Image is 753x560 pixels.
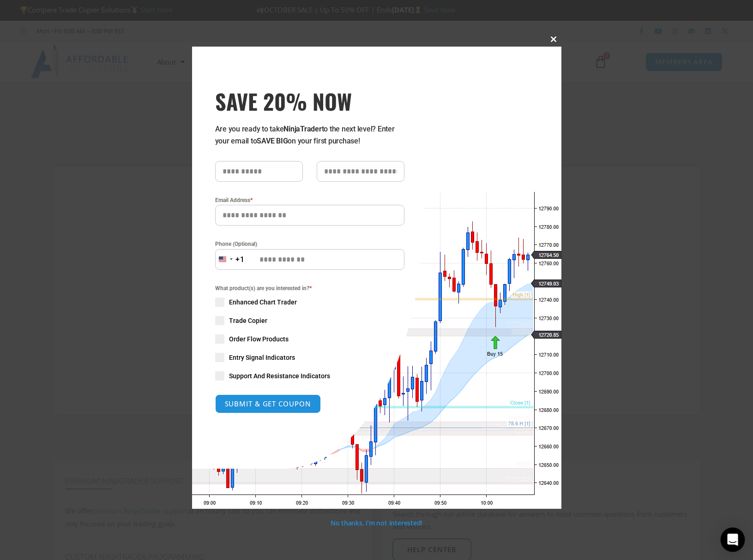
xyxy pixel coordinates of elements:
span: Support And Resistance Indicators [229,371,330,381]
h3: SAVE 20% NOW [215,88,404,114]
label: Support And Resistance Indicators [215,371,404,381]
span: Trade Copier [229,316,267,325]
label: Entry Signal Indicators [215,353,404,362]
strong: NinjaTrader [283,125,321,133]
label: Email Address [215,196,404,205]
strong: SAVE BIG [257,137,288,145]
label: Enhanced Chart Trader [215,298,404,307]
span: Order Flow Products [229,334,289,344]
span: What product(s) are you interested in? [215,284,404,293]
button: Selected country [215,249,245,270]
div: +1 [235,254,245,266]
a: No thanks, I’m not interested! [331,518,422,527]
p: Are you ready to take to the next level? Enter your email to on your first purchase! [215,123,404,147]
span: Entry Signal Indicators [229,353,295,362]
span: Enhanced Chart Trader [229,298,297,307]
label: Trade Copier [215,316,404,325]
div: Open Intercom Messenger [721,528,745,552]
label: Order Flow Products [215,334,404,344]
label: Phone (Optional) [215,239,404,249]
button: SUBMIT & GET COUPON [215,394,321,413]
